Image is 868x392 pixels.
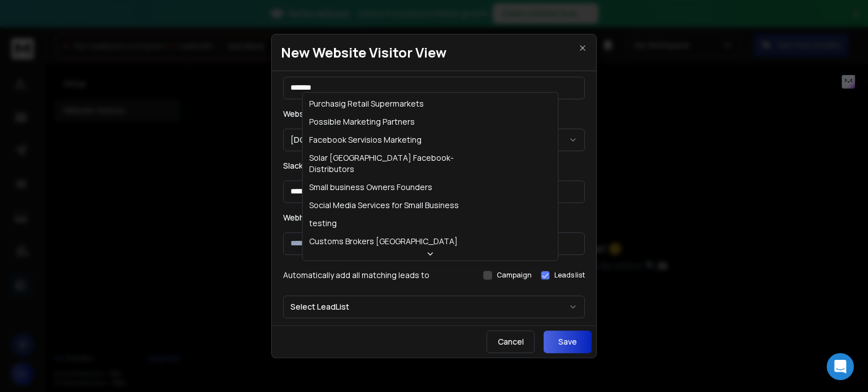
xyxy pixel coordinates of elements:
[309,200,459,211] div: Social Media Services for Small Business
[309,152,479,175] div: Solar [GEOGRAPHIC_DATA] Facebook-Distributors
[827,353,854,380] div: Open Intercom Messenger
[309,218,337,229] div: testing
[309,134,422,146] div: Facebook Servisios Marketing
[309,116,415,127] div: Possible Marketing Partners
[309,182,432,193] div: Small business Owners Founders
[309,98,424,109] div: Purchasig Retail Supermarkets
[309,236,458,247] div: Customs Brokers [GEOGRAPHIC_DATA]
